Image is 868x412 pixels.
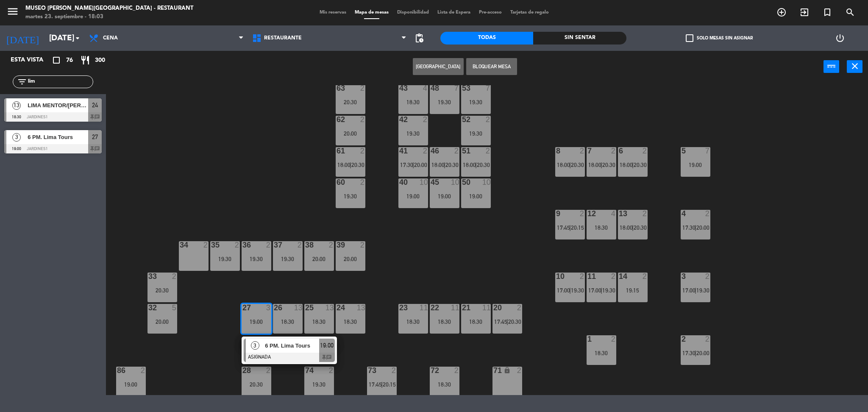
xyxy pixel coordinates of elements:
div: 13 [619,210,619,217]
span: 6 PM. Lima Tours [265,341,319,350]
div: 19:00 [242,319,271,325]
div: 2 [682,335,682,343]
div: 8 [556,147,556,155]
div: 48 [431,84,431,92]
span: | [601,287,602,294]
div: 2 [141,367,146,374]
div: 19:00 [116,381,146,387]
div: 4 [682,210,682,217]
div: 19:00 [430,193,459,199]
div: 7 [454,84,459,92]
i: menu [6,5,19,18]
i: search [845,7,855,17]
div: 23 [399,304,400,312]
div: 2 [486,147,491,155]
span: Disponibilidad [393,10,433,15]
span: 20:15 [383,381,396,388]
span: | [632,161,634,168]
div: 20:00 [304,256,334,262]
div: 20:30 [147,287,177,293]
div: 2 [454,147,459,155]
div: 2 [172,273,177,280]
div: Todas [440,32,533,45]
div: 13 [294,304,303,312]
div: 2 [235,241,240,249]
div: 14 [619,273,619,280]
span: 20:30 [571,161,584,168]
div: 52 [462,116,462,123]
div: 19:30 [210,256,240,262]
span: | [695,224,696,231]
span: 24 [92,100,98,110]
span: 17:30 [400,161,413,168]
div: 20:30 [336,99,365,105]
span: | [444,161,445,168]
i: crop_square [51,55,61,65]
button: Bloquear Mesa [466,58,517,75]
div: 21 [462,304,462,312]
span: 76 [66,56,73,65]
span: check_box_outline_blank [686,34,693,42]
span: 20:30 [602,161,615,168]
span: 20:30 [634,161,647,168]
div: 18:30 [587,225,616,231]
span: Restaurante [264,35,302,41]
div: 19:00 [398,193,428,199]
div: 2 [329,241,334,249]
i: close [850,61,860,71]
div: 4 [423,84,428,92]
div: 2 [360,116,365,123]
div: martes 23. septiembre - 18:03 [25,13,193,21]
div: 42 [399,116,400,123]
div: 22 [431,304,431,312]
div: 19:00 [461,193,491,199]
div: 2 [611,273,616,280]
div: 2 [580,147,585,155]
span: Cena [103,35,118,41]
div: 11 [420,304,428,312]
i: lock [504,367,511,374]
div: 3 [266,304,271,312]
span: 17:45 [369,381,382,388]
div: Museo [PERSON_NAME][GEOGRAPHIC_DATA] - Restaurant [25,4,193,13]
i: power_settings_new [835,33,845,43]
i: arrow_drop_down [72,33,83,43]
button: close [847,60,862,73]
div: 2 [643,210,648,217]
div: 20:00 [336,256,365,262]
div: 2 [360,147,365,155]
span: 3 [251,341,259,350]
span: Tarjetas de regalo [506,10,553,15]
span: Lista de Espera [433,10,475,15]
div: 18:30 [304,319,334,325]
i: power_input [826,61,837,71]
div: 2 [423,116,428,123]
div: 11 [451,304,459,312]
div: 41 [399,147,400,155]
div: 2 [423,147,428,155]
div: 10 [556,273,556,280]
span: LIMA MENTOR/[PERSON_NAME] x13 [28,101,88,110]
span: 20:30 [508,318,521,325]
span: | [695,350,696,356]
div: 5 [172,304,177,312]
div: 2 [392,367,397,374]
span: 20:30 [445,161,459,168]
span: 20:00 [696,350,709,356]
span: 20:30 [634,224,647,231]
div: 53 [462,84,462,92]
span: | [350,161,351,168]
div: 19:30 [461,131,491,136]
span: 17:30 [682,350,696,356]
span: 6 PM. Lima Tours [28,133,88,142]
